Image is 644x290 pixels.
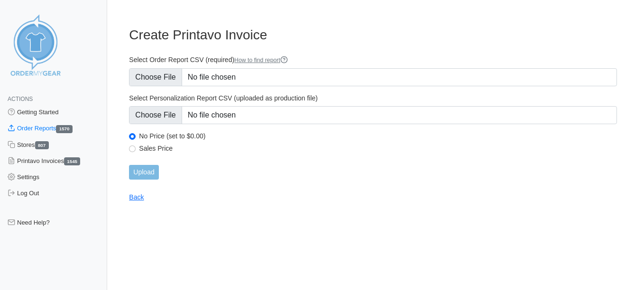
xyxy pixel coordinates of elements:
[129,27,617,43] h3: Create Printavo Invoice
[8,96,33,102] span: Actions
[139,132,617,140] label: No Price (set to $0.00)
[129,94,617,102] label: Select Personalization Report CSV (uploaded as production file)
[129,165,158,180] input: Upload
[64,157,80,165] span: 1545
[129,55,617,64] label: Select Order Report CSV (required)
[139,144,617,153] label: Sales Price
[234,57,288,63] a: How to find report
[56,125,72,133] span: 1570
[35,141,49,149] span: 807
[129,193,144,201] a: Back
